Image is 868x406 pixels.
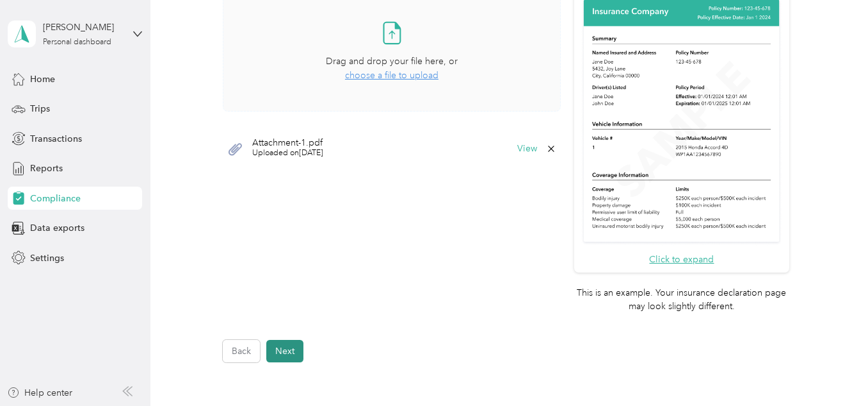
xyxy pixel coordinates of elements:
[30,102,50,115] span: Trips
[30,132,82,146] span: Transactions
[649,253,714,266] button: Click to expand
[30,251,64,265] span: Settings
[43,21,123,34] div: [PERSON_NAME]
[43,38,111,46] div: Personal dashboard
[252,148,323,159] span: Uploaded on [DATE]
[30,192,81,205] span: Compliance
[517,144,537,153] button: View
[252,139,323,148] span: Attachment-1.pdf
[326,56,458,67] span: Drag and drop your file here, or
[30,72,55,86] span: Home
[223,340,260,362] button: Back
[796,334,868,406] iframe: Everlance-gr Chat Button Frame
[7,386,72,400] button: Help center
[574,286,789,313] p: This is an example. Your insurance declaration page may look slightly different.
[345,70,438,81] span: choose a file to upload
[266,340,303,362] button: Next
[30,162,63,175] span: Reports
[30,221,84,235] span: Data exports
